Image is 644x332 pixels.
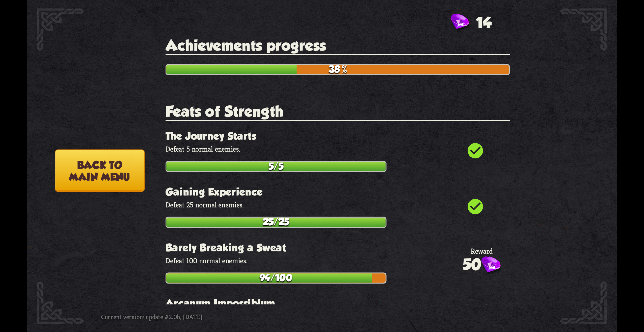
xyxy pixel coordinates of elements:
h3: Gaining Experience [166,186,510,198]
h3: The Journey Starts [166,130,510,142]
h2: Feats of Strength [166,103,510,121]
div: Current version: update #2.0b, [DATE] [101,307,279,325]
h2: Achievements progress [166,37,510,55]
div: 25/25 [166,218,386,227]
img: Gem.png [450,14,469,31]
img: Gem.png [481,256,501,275]
p: Defeat 25 normal enemies. [166,200,510,210]
div: 50 [463,255,501,275]
div: Gems [450,14,492,31]
h3: Arcanum Impossiblum [166,297,510,309]
i: check_circle [466,141,485,160]
div: 94/100 [166,273,386,283]
p: Defeat 100 normal enemies. [166,256,510,266]
div: 5/5 [166,162,386,171]
p: Defeat 5 normal enemies. [166,144,510,154]
button: Back tomain menu [55,149,145,192]
div: 38% [166,65,509,74]
i: check_circle [466,197,485,216]
h3: Barely Breaking a Sweat [166,242,510,253]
